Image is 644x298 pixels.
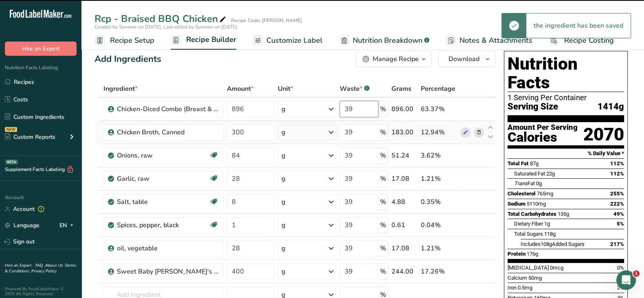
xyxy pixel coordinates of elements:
span: Ingredient [103,84,138,94]
span: Percentage [421,84,455,94]
span: 255% [610,191,624,197]
div: g [281,127,286,137]
span: Total Fat [508,160,529,167]
span: Cholesterol [508,191,536,197]
span: 217% [610,241,624,247]
div: Recipe Code: [PERSON_NAME] [231,17,302,24]
a: Privacy Policy [31,268,57,274]
div: Onions, raw [117,151,209,160]
span: Saturated Fat [514,171,545,177]
span: Customize Label [266,35,323,46]
span: Recipe Costing [564,35,614,46]
button: Download [438,51,496,67]
div: Chicken Broth, Canned [117,127,219,137]
span: 1414g [598,102,624,112]
div: Chicken-Diced Combo (Breast & Thigh) [117,104,219,114]
div: Custom Reports [5,133,55,141]
span: 118g [544,231,556,237]
div: NEW [5,127,17,132]
div: Garlic, raw [117,174,209,184]
span: 765mg [537,191,553,197]
div: 244.00 [391,267,418,276]
span: 176g [527,251,538,257]
span: 112% [610,160,624,167]
div: Spices, pepper, black [117,220,209,230]
span: [MEDICAL_DATA] [508,265,549,271]
div: g [281,104,286,114]
div: g [281,174,286,184]
span: 49% [613,211,624,217]
span: Notes & Attachments [459,35,532,46]
h1: Nutrition Facts [508,55,624,92]
a: Notes & Attachments [446,31,532,50]
span: 108g [541,241,552,247]
div: 1.21% [421,243,457,253]
span: Recipe Builder [186,34,236,45]
div: 12.94% [421,127,457,137]
div: Manage Recipe [373,54,419,64]
a: Language [5,218,40,232]
div: Powered By FoodLabelMaker © 2025 All Rights Reserved [5,287,77,296]
a: Recipe Costing [549,31,614,50]
section: % Daily Value * [508,149,624,158]
span: 22g [546,171,555,177]
div: Amount Per Serving [508,124,578,131]
div: 2070 [583,124,624,145]
div: 17.08 [391,174,418,184]
div: 3.62% [421,151,457,160]
div: 183.00 [391,127,418,137]
div: g [281,197,286,207]
button: Hire an Expert [5,42,77,56]
div: 1.21% [421,174,457,184]
div: 51.24 [391,151,418,160]
span: Calcium [508,275,527,281]
i: Trans [514,180,528,186]
span: Nutrition Breakdown [353,35,422,46]
div: 4.88 [391,197,418,207]
div: Add Ingredients [95,53,161,66]
div: Salt, table [117,197,209,207]
a: Recipe Builder [171,31,236,50]
span: Unit [278,84,293,94]
span: 135g [558,211,569,217]
span: Created by Summer on [DATE], Last edited by Summer on [DATE] [95,24,237,30]
span: Recipe Setup [110,35,154,46]
span: Serving Size [508,102,558,112]
div: EN [59,221,77,230]
div: Sweet Baby [PERSON_NAME]'s ORIGINAL BARBECUE SAUCE_SJ0440HF [117,267,219,276]
div: g [281,243,286,253]
span: Download [448,54,479,64]
span: 1 [633,270,640,277]
a: Terms & Conditions . [5,263,76,274]
div: 0.61 [391,220,418,230]
div: 17.26% [421,267,457,276]
div: g [281,220,286,230]
div: g [281,267,286,276]
span: 0% [617,265,624,271]
span: 1g [544,221,550,227]
div: 63.37% [421,104,457,114]
span: Total Sugars [514,231,543,237]
div: Rcp - Braised BBQ Chicken [95,11,228,26]
span: 0g [536,180,542,186]
div: BETA [5,160,18,164]
a: Recipe Setup [95,31,154,50]
span: 0.5mg [518,285,532,291]
span: Protein [508,251,525,257]
div: g [281,151,286,160]
span: Iron [508,285,517,291]
div: 0.04% [421,220,457,230]
a: FAQ . [35,263,45,268]
div: 17.08 [391,243,418,253]
span: 87g [530,160,538,167]
a: Nutrition Breakdown [339,31,429,50]
div: 0.35% [421,197,457,207]
a: Hire an Expert . [5,263,34,268]
span: Fat [514,180,535,186]
div: Calories [508,131,578,143]
a: Customize Label [253,31,323,50]
div: Waste [340,84,369,94]
span: 222% [610,201,624,207]
button: Manage Recipe [356,51,432,67]
span: 112% [610,171,624,177]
